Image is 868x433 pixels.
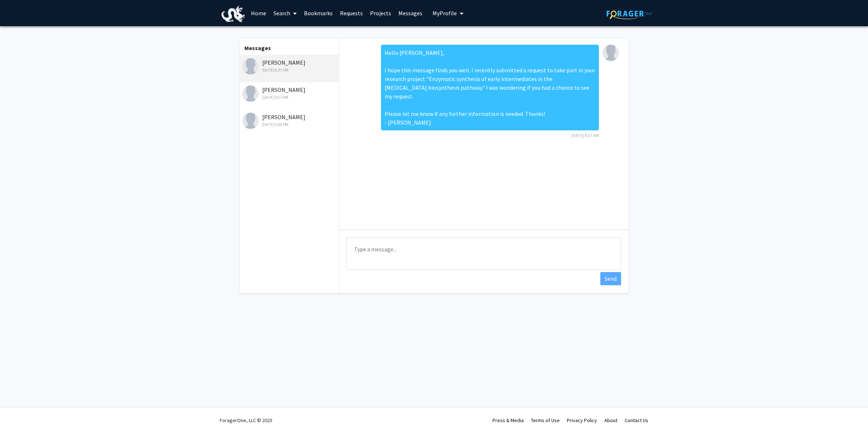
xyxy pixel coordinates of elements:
[242,58,337,73] div: [PERSON_NAME]
[531,417,560,424] a: Terms of Use
[220,408,272,433] div: ForagerOne, LLC © 2025
[242,113,259,129] img: Aleksandra Sarcevic
[242,85,259,102] img: Annalisa Na
[242,94,337,101] div: [DATE] 9:51 AM
[625,417,648,424] a: Contact Us
[242,85,337,101] div: [PERSON_NAME]
[270,0,300,26] a: Search
[366,0,395,26] a: Projects
[247,0,270,26] a: Home
[300,0,336,26] a: Bookmarks
[433,9,457,17] span: My Profile
[242,58,259,74] img: Joris Beld
[336,0,366,26] a: Requests
[492,417,524,424] a: Press & Media
[222,6,245,22] img: Drexel University Logo
[395,0,426,26] a: Messages
[603,45,619,61] img: Nitish Sharma
[381,45,599,130] div: Hello [PERSON_NAME], I hope this message finds you well. I recently submitted a request to take p...
[600,272,621,285] button: Send
[242,113,337,128] div: [PERSON_NAME]
[244,44,271,52] b: Messages
[242,67,337,73] div: [DATE] 8:37 AM
[242,121,337,128] div: [DATE] 5:09 PM
[567,417,597,424] a: Privacy Policy
[5,400,31,428] iframe: Chat
[346,237,621,270] textarea: Message
[604,417,617,424] a: About
[571,133,599,138] span: [DATE] 8:37 AM
[607,8,652,19] img: ForagerOne Logo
